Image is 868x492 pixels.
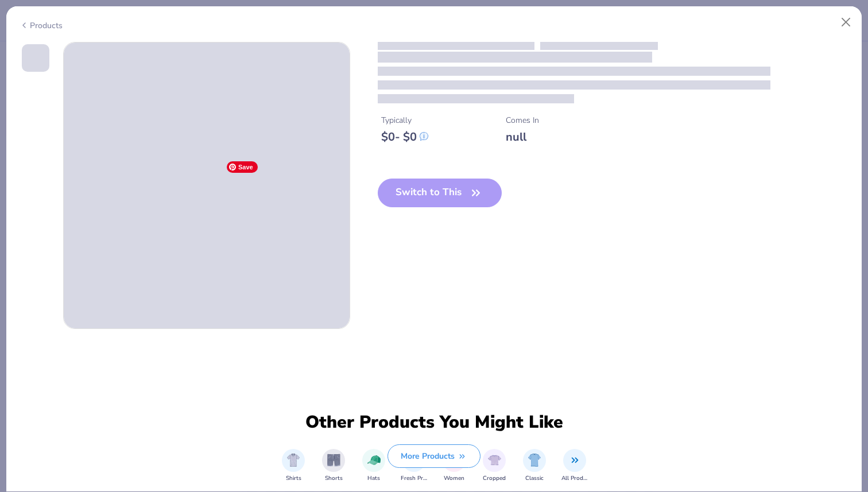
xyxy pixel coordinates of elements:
[362,449,385,483] button: filter button
[568,454,582,467] img: All Products Image
[835,11,857,33] button: Close
[561,449,588,483] div: filter for All Products
[483,449,506,483] button: filter button
[20,20,63,32] div: Products
[561,449,588,483] button: filter button
[227,161,258,173] span: Save
[483,449,506,483] div: filter for Cropped
[367,454,381,467] img: Hats Image
[322,449,345,483] div: filter for Shorts
[282,449,305,483] button: filter button
[322,449,345,483] button: filter button
[523,449,546,483] button: filter button
[523,449,546,483] div: filter for Classic
[298,412,570,433] div: Other Products You Might Like
[282,449,305,483] div: filter for Shirts
[287,454,300,467] img: Shirts Image
[327,454,340,467] img: Shorts Image
[528,454,541,467] img: Classic Image
[381,130,428,144] div: $ 0 - $ 0
[381,114,428,126] div: Typically
[506,130,539,144] div: null
[387,444,480,468] button: More Products
[506,114,539,126] div: Comes In
[488,454,501,467] img: Cropped Image
[362,449,385,483] div: filter for Hats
